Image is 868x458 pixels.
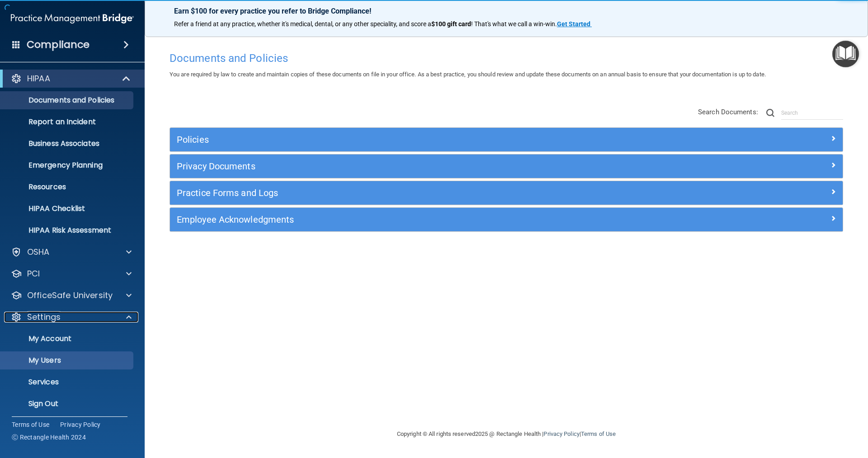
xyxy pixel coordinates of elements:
p: Services [6,378,129,387]
a: Privacy Policy [543,430,579,437]
span: Ⓒ Rectangle Health 2024 [12,433,86,442]
input: Search [781,106,843,120]
p: Emergency Planning [6,161,129,170]
p: My Users [6,356,129,365]
img: ic-search.3b580494.png [766,109,774,117]
p: HIPAA [27,73,50,84]
a: Get Started [557,20,592,28]
p: Earn $100 for every practice you refer to Bridge Compliance! [174,7,839,15]
span: Refer a friend at any practice, whether it's medical, dental, or any other speciality, and score a [174,20,431,28]
a: HIPAA [11,73,131,84]
span: Search Documents: [698,108,758,116]
p: Report an Incident [6,117,129,126]
button: Open Resource Center [832,41,859,67]
p: OfficeSafe University [27,290,113,301]
a: Privacy Documents [177,159,836,173]
a: Settings [11,312,132,322]
p: HIPAA Risk Assessment [6,226,129,235]
strong: Get Started [557,20,590,28]
p: OSHA [27,247,50,257]
h4: Compliance [27,38,90,51]
span: You are required by law to create and maintain copies of these documents on file in your office. ... [170,71,766,78]
a: Policies [177,132,836,147]
span: ! That's what we call a win-win. [471,20,557,28]
h4: Documents and Policies [170,52,843,64]
div: Copyright © All rights reserved 2025 @ Rectangle Health | | [341,420,671,449]
a: Privacy Policy [60,420,101,429]
p: HIPAA Checklist [6,204,129,213]
h5: Privacy Documents [177,161,668,171]
img: PMB logo [11,9,134,28]
h5: Employee Acknowledgments [177,215,668,224]
p: Business Associates [6,139,129,148]
p: Documents and Policies [6,96,129,105]
a: Terms of Use [12,420,49,429]
h5: Practice Forms and Logs [177,188,668,198]
a: PCI [11,268,132,279]
p: Resources [6,182,129,192]
p: My Account [6,334,129,343]
a: Practice Forms and Logs [177,186,836,200]
h5: Policies [177,135,668,145]
strong: $100 gift card [431,20,471,28]
p: Settings [27,312,61,322]
p: Sign Out [6,399,129,408]
p: PCI [27,268,40,279]
a: OSHA [11,247,132,257]
a: Employee Acknowledgments [177,212,836,227]
a: Terms of Use [581,430,616,437]
a: OfficeSafe University [11,290,132,301]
